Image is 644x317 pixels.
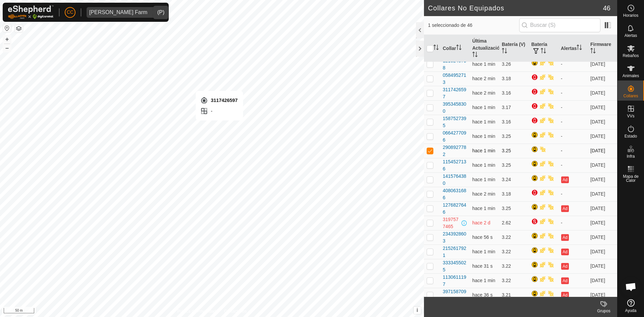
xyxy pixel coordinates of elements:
td: 3.17 [499,100,529,115]
span: 16 sept 2025, 18:55 [472,90,495,96]
td: - [558,187,588,201]
span: 16 sept 2025, 18:56 [472,206,495,211]
span: 16 sept 2025, 18:56 [472,234,493,240]
td: [DATE] [588,172,617,187]
span: 16 sept 2025, 18:55 [472,76,495,81]
span: Collares [623,94,638,98]
div: dropdown trigger [150,7,163,18]
td: - [558,144,588,158]
td: 3.16 [499,115,529,129]
td: - [558,86,588,100]
span: CC [67,9,73,16]
input: Buscar (S) [519,18,600,32]
td: 3.18 [499,187,529,201]
button: Ad [561,263,569,270]
img: Logo Gallagher [8,5,54,19]
td: [DATE] [588,129,617,144]
td: [DATE] [588,187,617,201]
a: Contáctenos [224,308,247,314]
td: - [558,71,588,86]
span: Mapa de Calor [619,174,642,182]
td: 3.22 [499,230,529,245]
td: 3.25 [499,201,529,216]
td: - [558,100,588,115]
div: 2343928603 [443,230,467,245]
div: [PERSON_NAME] Farm [89,10,147,15]
div: - [200,107,237,115]
th: Alertas [558,35,588,62]
th: Última Actualización [470,35,499,62]
td: [DATE] [588,245,617,259]
div: 1130611197 [443,274,467,288]
div: 0584952713 [443,72,467,86]
div: 0664277096 [443,129,467,144]
div: 1216240738 [443,57,467,71]
button: Ad [561,205,569,212]
div: 1154527136 [443,158,467,172]
div: 3953458300 [443,101,467,115]
button: – [3,44,11,52]
td: [DATE] [588,100,617,115]
p-sorticon: Activar para ordenar [541,49,546,54]
td: [DATE] [588,57,617,71]
button: i [414,307,421,314]
div: 2152617921 [443,245,467,259]
td: [DATE] [588,201,617,216]
td: [DATE] [588,86,617,100]
p-sorticon: Activar para ordenar [472,53,478,58]
th: Batería [529,35,558,62]
span: 16 sept 2025, 18:57 [472,263,493,269]
td: [DATE] [588,288,617,302]
td: 3.25 [499,144,529,158]
span: 16 sept 2025, 18:56 [472,249,495,254]
td: [DATE] [588,158,617,172]
div: 2908927782 [443,144,467,158]
button: Ad [561,176,569,183]
span: 16 sept 2025, 18:56 [472,119,495,124]
td: - [558,216,588,230]
button: Ad [561,249,569,255]
td: 3.16 [499,86,529,100]
td: 3.26 [499,57,529,71]
p-sorticon: Activar para ordenar [456,46,462,51]
p-sorticon: Activar para ordenar [502,49,507,54]
span: Rebaños [623,54,639,58]
h2: Collares No Equipados [428,4,603,12]
div: 3333455025 [443,259,467,273]
span: Alertas [625,34,637,38]
button: + [3,35,11,43]
td: 3.21 [499,288,529,302]
button: Ad [561,292,569,299]
span: 14 sept 2025, 1:58 [472,220,490,225]
td: [DATE] [588,144,617,158]
td: 3.22 [499,273,529,288]
span: VVs [627,114,634,118]
span: 16 sept 2025, 18:56 [472,105,495,110]
div: 3197577465 [443,216,460,230]
span: 16 sept 2025, 18:55 [472,61,495,67]
span: 16 sept 2025, 18:55 [472,191,495,197]
span: 16 sept 2025, 18:55 [472,134,495,139]
div: 1587527395 [443,115,467,129]
span: 16 sept 2025, 18:56 [472,162,495,168]
span: Estado [625,134,637,138]
td: [DATE] [588,216,617,230]
td: [DATE] [588,273,617,288]
td: 3.22 [499,259,529,273]
button: Ad [561,234,569,241]
td: 3.25 [499,158,529,172]
div: Chat abierto [621,277,641,297]
div: Grupos [590,308,617,314]
div: 3971587092 [443,288,467,302]
span: 16 sept 2025, 18:56 [472,278,495,283]
button: Ad [561,277,569,284]
div: 1415764380 [443,173,467,187]
th: Batería (V) [499,35,529,62]
td: 3.25 [499,129,529,144]
div: 3117426597 [443,86,467,100]
p-sorticon: Activar para ordenar [577,46,582,51]
div: 1276827646 [443,202,467,216]
span: Alarcia Monja Farm [87,7,150,18]
button: Restablecer Mapa [3,24,11,32]
span: 16 sept 2025, 18:57 [472,292,493,298]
